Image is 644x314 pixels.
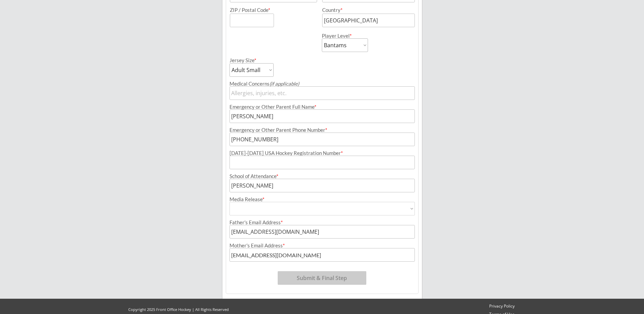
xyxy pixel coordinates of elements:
[322,33,368,38] div: Player Level
[229,151,415,156] div: [DATE]-[DATE] USA Hockey Registration Number
[229,220,415,225] div: Father's Email Address
[229,58,264,63] div: Jersey Size
[278,271,366,285] button: Submit & Final Step
[270,81,299,87] em: (if applicable)
[229,86,415,100] input: Allergies, injuries, etc.
[229,81,415,86] div: Medical Concerns
[229,174,415,179] div: School of Attendance
[229,243,415,248] div: Mother's Email Address
[486,303,518,309] a: Privacy Policy
[229,104,415,109] div: Emergency or Other Parent Full Name
[229,197,415,202] div: Media Release
[229,127,415,133] div: Emergency or Other Parent Phone Number
[122,307,235,312] div: Copyright 2025 Front Office Hockey | All Rights Reserved
[230,7,316,13] div: ZIP / Postal Code
[322,7,407,13] div: Country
